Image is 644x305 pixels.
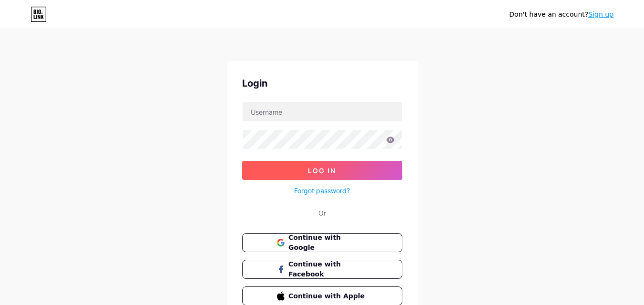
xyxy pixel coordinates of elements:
[294,186,350,196] a: Forgot password?
[509,10,613,20] div: Don't have an account?
[288,291,367,301] span: Continue with Apple
[242,161,402,180] button: Log In
[318,208,326,218] div: Or
[288,259,367,279] span: Continue with Facebook
[242,76,402,90] div: Login
[242,260,402,279] button: Continue with Facebook
[588,10,613,18] a: Sign up
[308,167,336,175] span: Log In
[242,233,402,252] button: Continue with Google
[288,233,367,253] span: Continue with Google
[243,102,402,121] input: Username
